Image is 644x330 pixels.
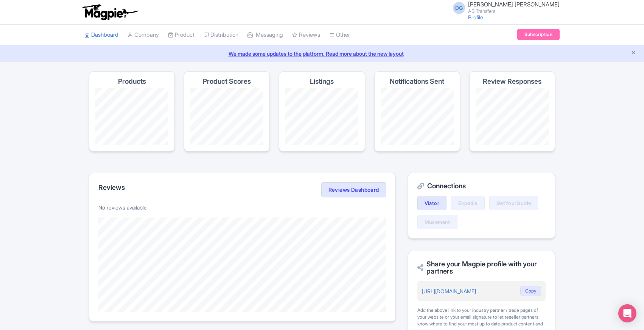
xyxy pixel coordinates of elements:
[204,25,238,45] a: Distribution
[517,29,560,40] a: Subscription
[468,1,560,8] span: [PERSON_NAME] [PERSON_NAME]
[128,25,159,45] a: Company
[618,304,636,322] div: Open Intercom Messenger
[631,49,636,58] button: Close announcement
[417,260,546,275] h2: Share your Magpie profile with your partners
[168,25,194,45] a: Product
[489,196,538,210] a: GetYourGuide
[520,286,541,296] button: Copy
[451,196,485,210] a: Expedia
[81,4,139,20] img: logo-ab69f6fb50320c5b225c76a69d11143b.png
[5,50,639,58] a: We made some updates to the platform. Read more about the new layout
[448,2,560,14] a: DG [PERSON_NAME] [PERSON_NAME] AB Transfers
[98,203,386,211] p: No reviews available
[203,78,251,85] h4: Product Scores
[417,215,457,229] a: Musement
[98,184,125,191] h2: Reviews
[247,25,283,45] a: Messaging
[390,78,444,85] h4: Notifications Sent
[84,25,118,45] a: Dashboard
[468,14,483,20] a: Profile
[118,78,146,85] h4: Products
[417,196,446,210] a: Viator
[329,25,350,45] a: Other
[310,78,334,85] h4: Listings
[483,78,541,85] h4: Review Responses
[468,9,560,14] small: AB Transfers
[417,182,546,190] h2: Connections
[453,2,465,14] span: DG
[321,182,386,197] a: Reviews Dashboard
[292,25,320,45] a: Reviews
[422,288,476,294] a: [URL][DOMAIN_NAME]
